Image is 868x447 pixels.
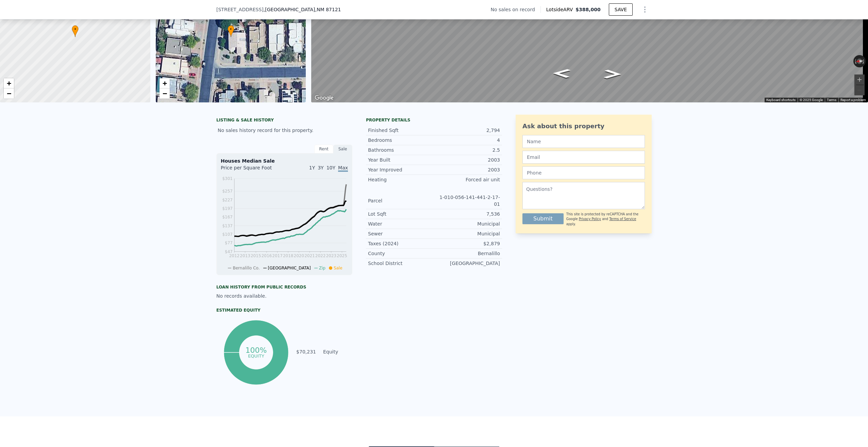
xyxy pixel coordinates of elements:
[72,25,79,37] div: •
[434,147,500,153] div: 2.5
[840,98,866,102] a: Report a problem
[333,145,352,153] div: Sale
[268,266,311,270] span: [GEOGRAPHIC_DATA]
[522,213,564,224] button: Submit
[579,217,601,221] a: Privacy Policy
[434,194,500,208] div: 1-010-056-141-441-2-17-01
[221,164,284,175] div: Price per Square Foot
[853,58,866,64] button: Reset the view
[434,260,500,267] div: [GEOGRAPHIC_DATA]
[522,166,645,179] input: Phone
[575,7,601,12] span: $388,000
[491,6,540,13] div: No sales on record
[366,117,502,123] div: Property details
[313,94,335,102] a: Open this area in Google Maps (opens a new window)
[368,197,434,204] div: Parcel
[368,156,434,163] div: Year Built
[368,250,434,257] div: County
[162,89,167,98] span: −
[315,7,341,12] span: , NM 87121
[216,308,352,313] div: Estimated Equity
[862,55,866,67] button: Rotate clockwise
[304,253,315,258] tspan: 2021
[222,223,233,228] tspan: $137
[216,117,352,124] div: LISTING & SALE HISTORY
[222,232,233,237] tspan: $107
[314,145,333,153] div: Rent
[225,241,233,245] tspan: $77
[313,94,335,102] img: Google
[368,230,434,237] div: Sewer
[216,284,352,290] div: Loan history from public records
[225,249,233,254] tspan: $47
[251,253,261,258] tspan: 2015
[609,217,636,221] a: Terms of Service
[296,348,316,355] td: $70,231
[609,3,633,16] button: SAVE
[319,266,325,270] span: Zip
[434,156,500,163] div: 2003
[853,55,857,67] button: Rotate counterclockwise
[522,151,645,164] input: Email
[315,253,326,258] tspan: 2022
[766,98,796,102] button: Keyboard shortcuts
[368,176,434,183] div: Heating
[522,135,645,148] input: Name
[222,215,233,219] tspan: $167
[368,240,434,247] div: Taxes (2024)
[283,253,294,258] tspan: 2018
[434,166,500,173] div: 2003
[434,220,500,227] div: Municipal
[221,158,348,164] div: Houses Median Sale
[272,253,283,258] tspan: 2017
[545,67,578,80] path: Go North, Unser Blvd SW
[229,253,240,258] tspan: 2012
[222,176,233,181] tspan: $301
[434,240,500,247] div: $2,879
[434,250,500,257] div: Bernalillo
[309,165,315,170] span: 1Y
[546,6,575,13] span: Lotside ARV
[368,220,434,227] div: Water
[160,78,170,88] a: Zoom in
[566,212,645,227] div: This site is protected by reCAPTCHA and the Google and apply.
[318,165,323,170] span: 3Y
[338,165,348,172] span: Max
[233,266,260,270] span: Bernalillo Co.
[522,121,645,131] div: Ask about this property
[434,127,500,134] div: 2,794
[434,137,500,144] div: 4
[264,6,341,13] span: , [GEOGRAPHIC_DATA]
[7,79,11,87] span: +
[228,25,234,37] div: •
[222,189,233,194] tspan: $257
[262,253,272,258] tspan: 2016
[4,88,14,99] a: Zoom out
[597,67,629,81] path: Go South, Unser Blvd SW
[368,147,434,153] div: Bathrooms
[368,260,434,267] div: School District
[368,137,434,144] div: Bedrooms
[827,98,836,102] a: Terms
[800,98,823,102] span: © 2025 Google
[368,211,434,217] div: Lot Sqft
[326,253,336,258] tspan: 2023
[368,127,434,134] div: Finished Sqft
[294,253,304,258] tspan: 2020
[638,3,652,16] button: Show Options
[216,124,352,136] div: No sales history record for this property.
[222,206,233,211] tspan: $197
[854,85,865,95] button: Zoom out
[228,26,234,32] span: •
[334,266,343,270] span: Sale
[4,78,14,88] a: Zoom in
[434,176,500,183] div: Forced air unit
[7,89,11,98] span: −
[162,79,167,87] span: +
[854,74,865,85] button: Zoom in
[246,346,267,354] tspan: 100%
[248,353,264,358] tspan: equity
[434,211,500,217] div: 7,536
[327,165,335,170] span: 10Y
[434,230,500,237] div: Municipal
